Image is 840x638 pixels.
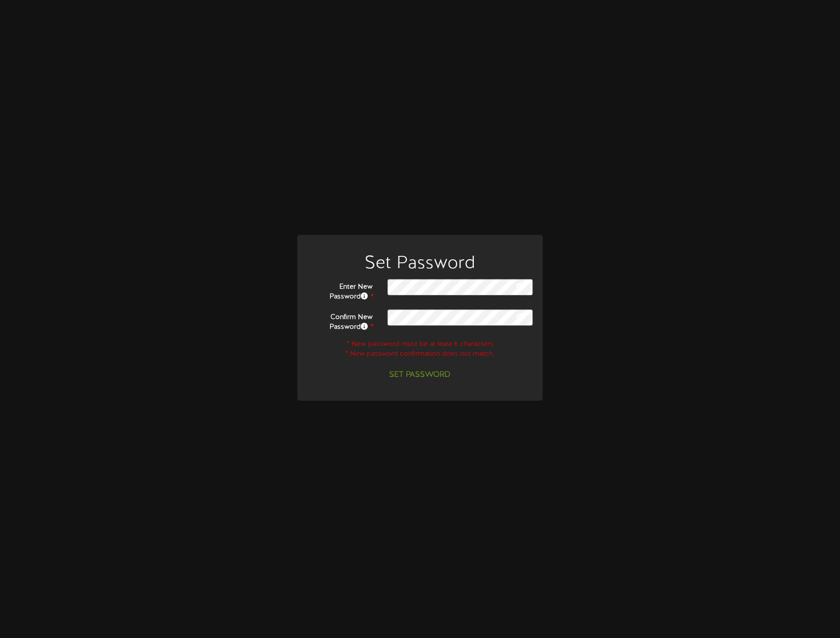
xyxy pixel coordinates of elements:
[383,366,456,384] button: Set Password
[300,279,380,302] label: Enter New Password
[300,254,541,274] h1: Set Password
[347,341,493,348] span: * New password must be at least 6 characters
[300,309,380,332] label: Confirm New Password
[345,350,495,358] span: * New password confirmation does not match.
